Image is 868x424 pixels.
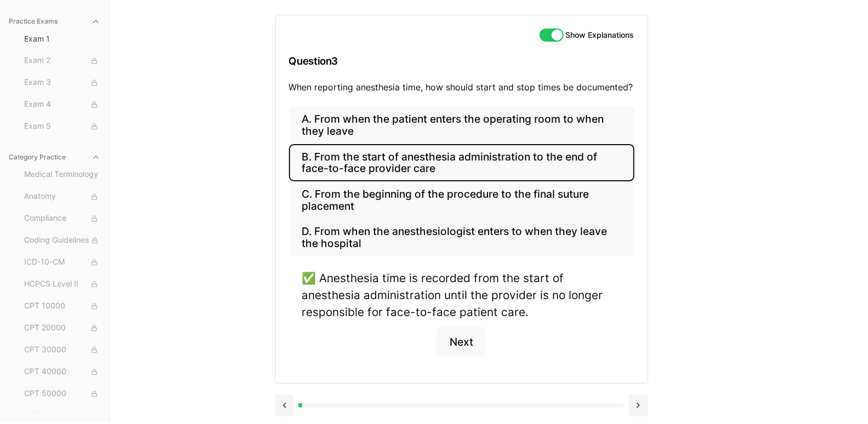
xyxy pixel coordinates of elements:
[20,232,105,249] button: Coding Guidelines
[20,254,105,271] button: ICD-10-CM
[20,166,105,184] button: Medical Terminology
[24,322,100,334] span: CPT 20000
[20,30,105,48] button: Exam 1
[20,52,105,70] button: Exam 2
[24,191,100,203] span: Anatomy
[24,300,100,312] span: CPT 10000
[4,13,105,30] button: Practice Exams
[24,256,100,268] span: ICD-10-CM
[20,341,105,359] button: CPT 30000
[20,118,105,135] button: Exam 5
[20,210,105,227] button: Compliance
[24,344,100,356] span: CPT 30000
[24,99,100,111] span: Exam 4
[289,45,634,77] h3: Question 3
[20,276,105,293] button: HCPCS Level II
[24,234,100,247] span: Coding Guidelines
[24,121,100,133] span: Exam 5
[289,219,634,256] button: D. From when the anesthesiologist enters to when they leave the hospital
[24,55,100,67] span: Exam 2
[20,385,105,403] button: CPT 50000
[289,107,634,144] button: A. From when the patient enters the operating room to when they leave
[566,31,634,39] label: Show Explanations
[20,363,105,381] button: CPT 40000
[20,297,105,315] button: CPT 10000
[302,270,621,321] div: ✅ Anesthesia time is recorded from the start of anesthesia administration until the provider is n...
[20,96,105,113] button: Exam 4
[289,144,634,181] button: B. From the start of anesthesia administration to the end of face-to-face provider care
[20,74,105,91] button: Exam 3
[24,33,100,44] span: Exam 1
[4,148,105,166] button: Category Practice
[289,181,634,219] button: C. From the beginning of the procedure to the final suture placement
[289,81,634,94] p: When reporting anesthesia time, how should start and stop times be documented?
[24,410,100,422] span: CPT 60000
[24,77,100,89] span: Exam 3
[24,278,100,290] span: HCPCS Level II
[24,213,100,225] span: Compliance
[20,319,105,337] button: CPT 20000
[24,388,100,400] span: CPT 50000
[20,188,105,205] button: Anatomy
[24,366,100,378] span: CPT 40000
[24,169,100,181] span: Medical Terminology
[436,327,486,357] button: Next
